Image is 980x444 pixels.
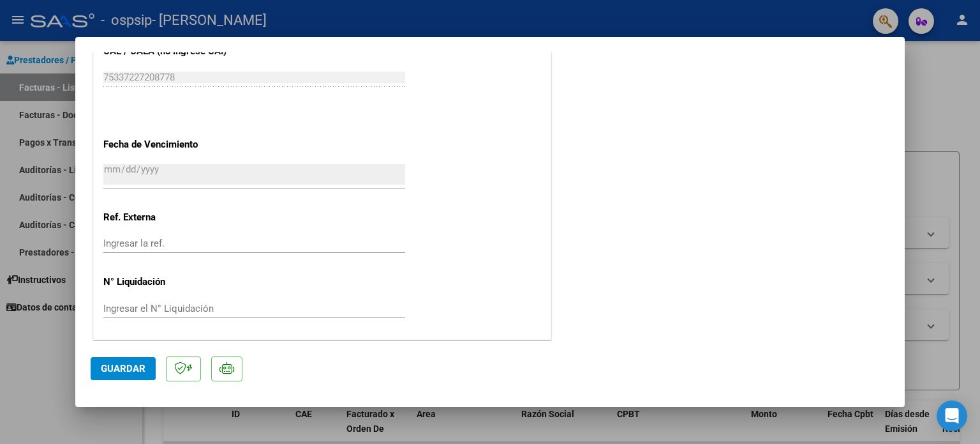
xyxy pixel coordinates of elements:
[103,137,235,152] p: Fecha de Vencimiento
[937,401,967,431] div: Open Intercom Messenger
[91,357,156,380] button: Guardar
[101,363,145,374] span: Guardar
[103,210,235,225] p: Ref. Externa
[103,275,235,289] p: N° Liquidación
